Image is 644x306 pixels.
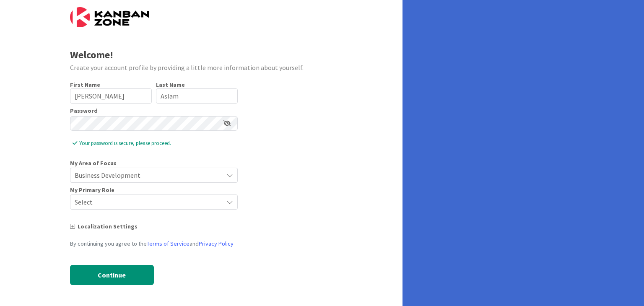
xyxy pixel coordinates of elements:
[75,169,219,181] span: Business Development
[75,196,219,208] span: Select
[199,240,234,247] a: Privacy Policy
[156,81,185,88] label: Last Name
[70,62,333,73] div: Create your account profile by providing a little more information about yourself.
[70,222,238,231] div: Localization Settings
[147,240,190,247] a: Terms of Service
[70,160,117,166] span: My Area of Focus
[70,187,114,193] span: My Primary Role
[70,7,149,27] img: Kanban Zone
[70,81,100,88] label: First Name
[70,265,154,285] button: Continue
[70,239,238,248] div: By continuing you agree to the and
[70,47,333,62] div: Welcome!
[73,139,238,148] span: Your password is secure, please proceed.
[70,108,98,114] label: Password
